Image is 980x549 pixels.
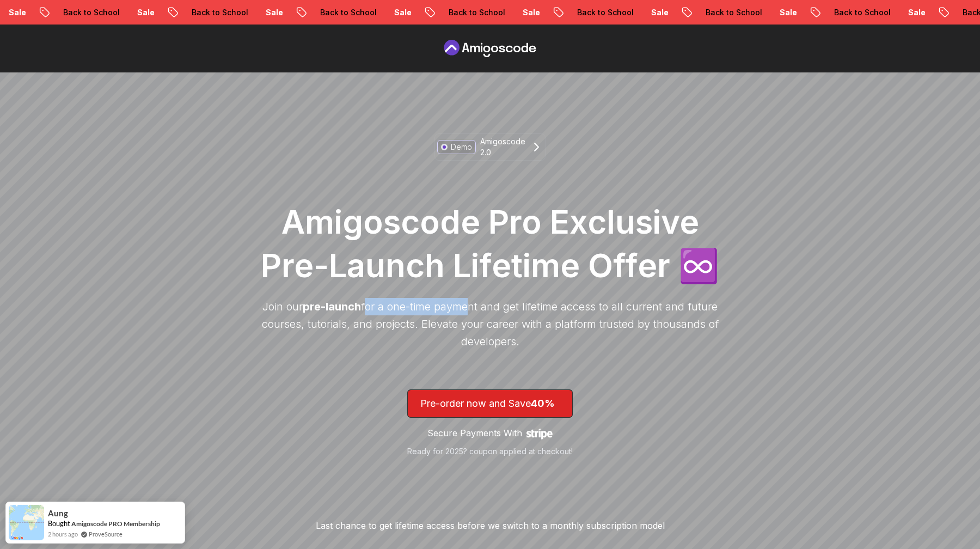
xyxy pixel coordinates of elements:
[441,40,539,57] a: Pre Order page
[512,7,547,18] p: Sale
[48,509,68,518] span: Aung
[48,529,78,539] span: 2 hours ago
[434,133,546,161] a: DemoAmigoscode 2.0
[640,7,675,18] p: Sale
[823,7,897,18] p: Back to School
[427,426,522,440] p: Secure Payments With
[9,505,44,540] img: provesource social proof notification image
[451,142,472,152] p: Demo
[566,7,640,18] p: Back to School
[256,298,724,350] p: Join our for a one-time payment and get lifetime access to all current and future courses, tutori...
[407,446,573,457] p: Ready for 2025? coupon applied at checkout!
[126,7,161,18] p: Sale
[256,200,724,287] h1: Amigoscode Pro Exclusive Pre-Launch Lifetime Offer ♾️
[309,7,383,18] p: Back to School
[420,396,560,411] p: Pre-order now and Save
[71,520,160,528] a: Amigoscode PRO Membership
[438,7,512,18] p: Back to School
[52,7,126,18] p: Back to School
[89,529,122,539] a: ProveSource
[531,398,555,409] span: 40%
[316,519,665,532] p: Last chance to get lifetime access before we switch to a monthly subscription model
[897,7,932,18] p: Sale
[181,7,255,18] p: Back to School
[480,136,525,158] p: Amigoscode 2.0
[407,389,573,457] a: lifetime-access
[255,7,290,18] p: Sale
[303,300,361,313] span: pre-launch
[383,7,418,18] p: Sale
[695,7,769,18] p: Back to School
[769,7,804,18] p: Sale
[48,519,70,528] span: Bought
